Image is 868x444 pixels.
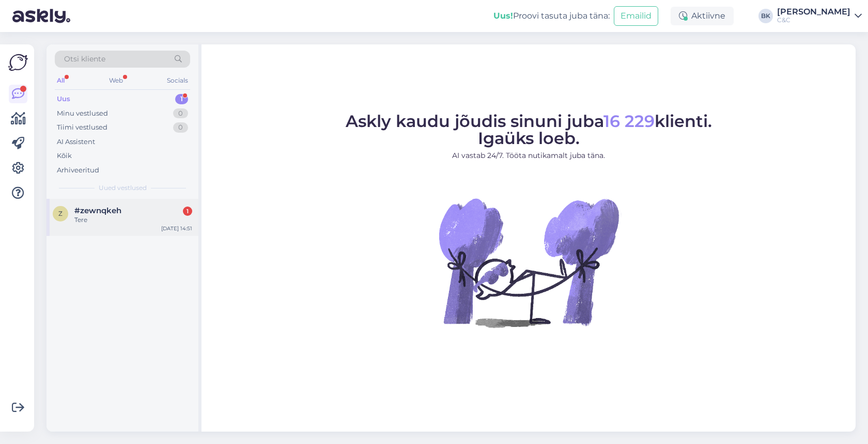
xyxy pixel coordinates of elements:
div: Aktiivne [671,7,734,25]
div: BK [758,9,773,23]
span: Otsi kliente [64,54,105,65]
div: AI Assistent [57,137,95,147]
div: 1 [183,207,192,216]
div: Arhiveeritud [57,165,99,176]
div: Minu vestlused [57,108,108,119]
p: AI vastab 24/7. Tööta nutikamalt juba täna. [346,150,712,161]
div: Proovi tasuta juba täna: [493,10,610,22]
img: Askly Logo [8,53,28,72]
div: All [55,74,67,87]
span: Uued vestlused [99,183,147,193]
div: 0 [173,108,188,119]
span: #zewnqkeh [74,206,121,215]
div: 0 [173,122,188,133]
div: Socials [165,74,190,87]
div: 1 [175,94,188,104]
img: No Chat active [436,169,622,355]
div: Tere [74,215,192,225]
div: Uus [57,94,70,104]
a: [PERSON_NAME]C&C [777,8,862,24]
button: Emailid [614,6,658,26]
div: Tiimi vestlused [57,122,107,133]
div: [DATE] 14:51 [161,225,192,232]
div: Web [107,74,125,87]
div: Kõik [57,151,72,161]
span: 16 229 [603,111,655,131]
span: Askly kaudu jõudis sinuni juba klienti. Igaüks loeb. [346,111,712,148]
b: Uus! [493,11,513,21]
span: z [58,210,63,217]
div: C&C [777,16,850,24]
div: [PERSON_NAME] [777,8,850,16]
